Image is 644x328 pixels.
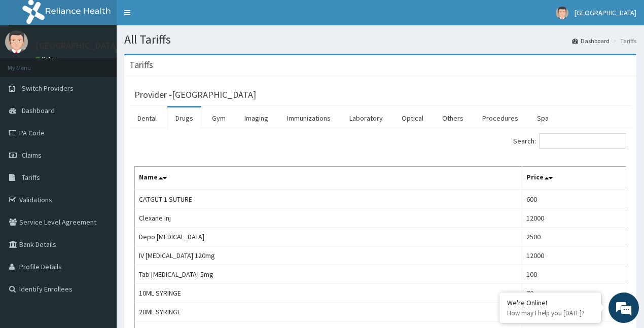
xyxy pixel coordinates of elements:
a: Online [35,55,60,62]
label: Search: [513,133,626,149]
td: 2500 [522,228,626,246]
p: [GEOGRAPHIC_DATA] [35,41,119,50]
td: Tab [MEDICAL_DATA] 5mg [135,265,522,284]
a: Laboratory [341,107,391,129]
p: How may I help you today? [507,309,593,317]
a: Dental [129,107,165,129]
span: Claims [22,151,42,160]
td: 12000 [522,246,626,265]
span: [GEOGRAPHIC_DATA] [575,8,636,17]
img: User Image [556,7,568,19]
a: Procedures [474,107,526,129]
a: Dashboard [572,37,610,45]
span: Dashboard [22,106,55,115]
h3: Tariffs [129,60,153,69]
th: Price [522,167,626,190]
td: CATGUT 1 SUTURE [135,190,522,209]
a: Drugs [167,107,201,129]
h3: Provider - [GEOGRAPHIC_DATA] [134,90,256,99]
h1: All Tariffs [124,33,636,46]
div: We're Online! [507,298,593,307]
span: Tariffs [22,173,40,182]
td: 20ML SYRINGE [135,303,522,321]
td: 600 [522,190,626,209]
td: IV [MEDICAL_DATA] 120mg [135,246,522,265]
a: Others [434,107,472,129]
td: 70 [522,284,626,303]
a: Imaging [236,107,276,129]
th: Name [135,167,522,190]
td: 100 [522,265,626,284]
a: Gym [204,107,234,129]
a: Spa [529,107,557,129]
td: 10ML SYRINGE [135,284,522,303]
td: Clexane Inj [135,209,522,228]
li: Tariffs [611,37,636,45]
a: Immunizations [279,107,339,129]
img: User Image [5,30,28,53]
td: Depo [MEDICAL_DATA] [135,228,522,246]
span: Switch Providers [22,84,74,93]
input: Search: [539,133,626,149]
a: Optical [393,107,432,129]
td: 12000 [522,209,626,228]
